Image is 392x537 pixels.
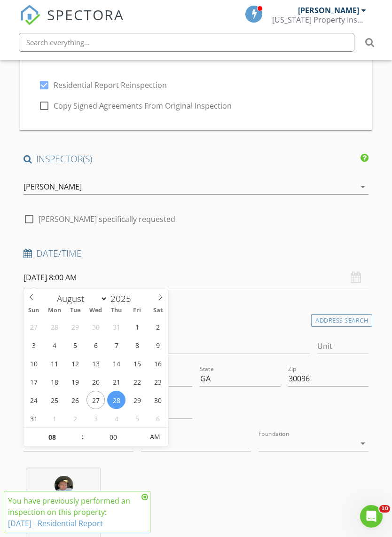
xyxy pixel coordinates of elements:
span: August 16, 2025 [149,354,167,372]
span: August 21, 2025 [107,372,125,391]
span: August 31, 2025 [24,409,43,427]
span: August 18, 2025 [45,372,63,391]
iframe: Intercom live chat [360,505,383,528]
span: July 30, 2025 [86,317,105,336]
span: August 8, 2025 [128,336,146,354]
span: September 2, 2025 [66,409,84,427]
span: August 19, 2025 [66,372,84,391]
span: Fri [127,308,148,314]
span: August 11, 2025 [45,354,63,372]
span: August 4, 2025 [45,336,63,354]
span: Mon [44,308,65,314]
span: August 30, 2025 [149,391,167,409]
span: August 20, 2025 [86,372,105,391]
a: [DATE] - Residential Report [8,518,103,529]
span: August 6, 2025 [86,336,105,354]
div: Address Search [311,314,372,327]
span: August 1, 2025 [128,317,146,336]
span: August 28, 2025 [107,391,125,409]
div: Georgia Property Inspectors [272,15,366,24]
span: September 5, 2025 [128,409,146,427]
span: September 1, 2025 [45,409,63,427]
span: September 3, 2025 [86,409,105,427]
span: August 23, 2025 [149,372,167,391]
label: [PERSON_NAME] specifically requested [39,214,175,224]
span: Thu [106,308,127,314]
span: August 22, 2025 [128,372,146,391]
span: 10 [379,505,390,513]
span: August 15, 2025 [128,354,146,372]
a: SPECTORA [20,13,124,32]
span: August 7, 2025 [107,336,125,354]
span: Tue [65,308,86,314]
h4: Date/Time [24,247,369,260]
span: August 12, 2025 [66,354,84,372]
span: September 6, 2025 [149,409,167,427]
span: August 13, 2025 [86,354,105,372]
span: August 3, 2025 [24,336,43,354]
span: Click to toggle [142,427,168,446]
span: August 29, 2025 [128,391,146,409]
input: Search everything... [19,33,354,52]
span: August 17, 2025 [24,372,43,391]
span: Wed [86,308,106,314]
span: August 26, 2025 [66,391,84,409]
span: Sun [24,308,44,314]
div: You have previously performed an inspection on this property: [8,495,139,529]
span: August 9, 2025 [149,336,167,354]
span: August 24, 2025 [24,391,43,409]
i: arrow_drop_down [357,438,368,449]
img: The Best Home Inspection Software - Spectora [20,5,40,25]
span: August 14, 2025 [107,354,125,372]
span: August 25, 2025 [45,391,63,409]
div: [PERSON_NAME] [298,6,359,15]
span: SPECTORA [47,5,124,24]
span: July 27, 2025 [24,317,43,336]
span: September 4, 2025 [107,409,125,427]
input: Select date [24,266,369,289]
span: August 27, 2025 [86,391,105,409]
span: July 31, 2025 [107,317,125,336]
span: August 10, 2025 [24,354,43,372]
span: Sat [148,308,168,314]
input: Year [108,292,139,305]
h4: Location [24,312,369,324]
h4: INSPECTOR(S) [24,153,369,165]
div: [PERSON_NAME] [24,182,82,191]
span: : [81,427,84,446]
span: August 2, 2025 [149,317,167,336]
span: July 29, 2025 [66,317,84,336]
label: Residential Report Reinspection [54,80,167,90]
i: arrow_drop_down [357,181,368,192]
span: July 28, 2025 [45,317,63,336]
img: img_3880.jpg [55,476,73,495]
span: August 5, 2025 [66,336,84,354]
label: Copy Signed Agreements From Original Inspection [54,101,232,111]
